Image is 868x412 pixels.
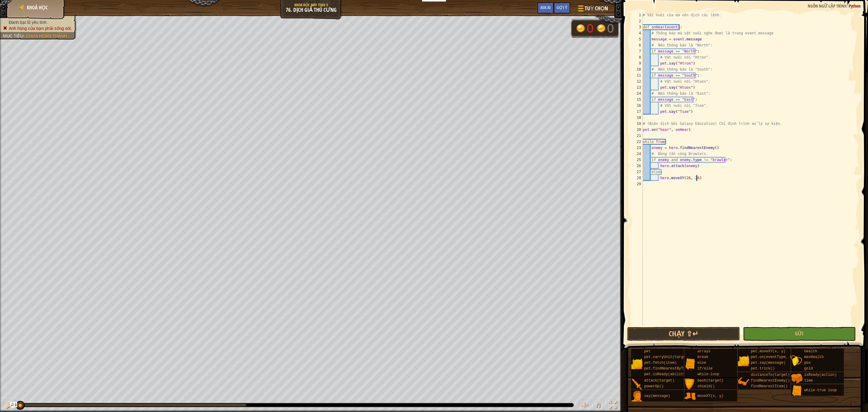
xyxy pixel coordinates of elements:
span: pet.moveXY(x, y) [751,349,785,353]
button: Ask AI [10,402,17,409]
div: 8 [631,54,643,60]
span: Mục tiêu [3,33,23,38]
img: portrait.png [738,355,749,366]
div: 6 [631,42,643,48]
div: 25 [631,157,643,163]
div: 24 [631,151,643,157]
span: Ask AI [540,5,551,10]
span: Ngôn ngữ lập trình [808,3,847,9]
span: if/else [697,366,712,371]
span: Python [849,3,860,9]
img: portrait.png [684,379,696,390]
span: Tuỳ chọn [585,5,608,12]
div: 17 [631,109,643,115]
span: else [697,361,706,365]
div: 9 [631,60,643,66]
img: portrait.png [738,376,749,387]
span: break [697,355,708,359]
img: portrait.png [684,391,696,402]
div: 13 [631,84,643,90]
div: 0 [607,22,614,34]
span: moveXY(x, y) [697,394,723,398]
img: portrait.png [791,385,803,396]
span: pet.trick() [751,366,775,371]
div: 29 [631,181,643,187]
div: 15 [631,97,643,103]
div: 11 [631,72,643,78]
img: portrait.png [791,355,803,366]
span: : [847,3,849,9]
div: 2 [631,18,643,24]
div: 16 [631,103,643,109]
span: say(message) [644,394,670,398]
div: Team 'neutral' has 0 gold. Team 'humans' has 0 gold. [571,19,619,38]
div: 26 [631,163,643,169]
div: 21 [631,133,643,139]
span: pos [804,361,811,365]
span: distanceTo(target) [751,373,790,377]
li: Anh hùng của bạn phải sống sót. [3,25,72,31]
span: while-true loop [804,388,837,392]
span: pet.isReady(ability) [644,372,687,376]
div: 19 [631,121,643,127]
button: Tùy chỉnh âm lượng [579,400,591,412]
img: portrait.png [631,391,643,402]
span: gold [804,366,813,371]
button: Bật tắt chế độ toàn màn hình [607,400,619,412]
span: findNearestItem() [751,384,788,388]
div: 27 [631,169,643,175]
div: 1 [631,12,643,18]
span: Gợi ý [557,5,567,10]
span: Khoá học [27,4,48,11]
li: Đánh bại lũ yêu tinh. [3,19,72,25]
div: 7 [631,48,643,54]
span: pet.carryUnit(target, x, y) [644,355,703,359]
span: bash(target) [697,379,723,383]
button: Gửi [743,327,856,341]
span: arrays [697,349,710,353]
span: time [804,379,813,383]
span: Chưa hoàn thành [26,33,67,38]
div: 12 [631,78,643,84]
button: ♫ [594,400,604,412]
img: portrait.png [631,358,643,369]
span: pet.say(message) [751,361,785,365]
span: pet.on(eventType, handler) [751,355,807,359]
div: 0 [587,22,593,34]
span: health [804,349,817,353]
button: Tuỳ chọn [573,2,612,17]
span: shield() [697,384,715,388]
span: Anh hùng của bạn phải sống sót. [9,26,72,31]
div: 28 [631,175,643,181]
a: Khoá học [25,4,48,11]
span: powerUp() [644,384,664,388]
div: 18 [631,115,643,121]
button: Ctrl + P: Pause [3,400,15,412]
span: Đánh bại lũ yêu tinh. [9,20,48,25]
div: 10 [631,66,643,72]
span: pet.fetch(item) [644,361,677,365]
span: attack(target) [644,379,675,383]
span: findNearestEnemy() [751,379,790,383]
div: 3 [631,24,643,30]
div: 23 [631,145,643,151]
div: 22 [631,139,643,145]
div: 4 [631,30,643,36]
img: portrait.png [631,379,643,390]
div: 14 [631,90,643,97]
span: Gửi [795,330,804,337]
button: Chạy ⇧↵ [627,327,740,341]
img: portrait.png [791,373,803,384]
button: Ask AI [537,2,554,14]
span: isReady(action) [804,373,837,377]
div: 5 [631,36,643,42]
img: portrait.png [684,358,696,369]
span: maxHealth [804,355,824,359]
span: pet.findNearestByType(type) [644,366,703,371]
span: pet [644,349,651,353]
div: 20 [631,127,643,133]
span: while-loop [697,372,719,376]
span: ♫ [595,401,601,410]
span: : [23,33,26,38]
